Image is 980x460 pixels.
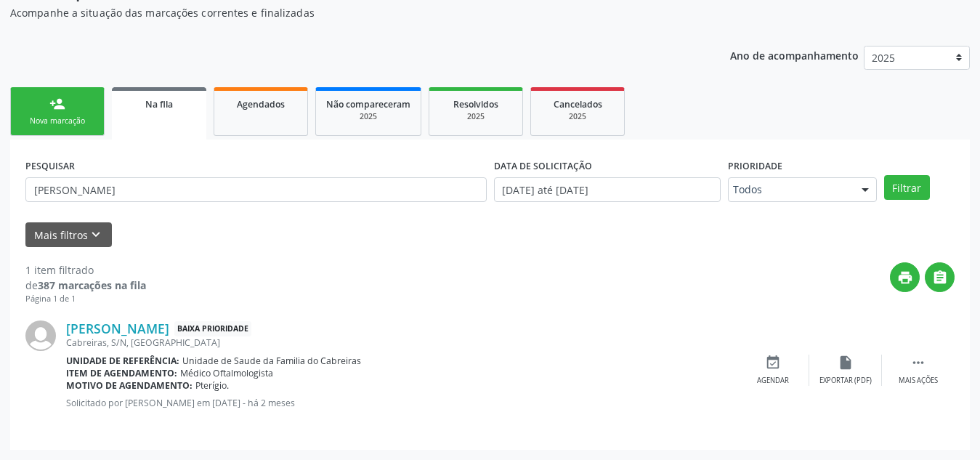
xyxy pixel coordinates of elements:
div: 2025 [440,111,512,122]
label: PESQUISAR [25,155,75,177]
button: Mais filtroskeyboard_arrow_down [25,222,112,248]
i: insert_drive_file [838,355,854,371]
p: Ano de acompanhamento [730,46,859,64]
span: Médico Oftalmologista [180,367,273,379]
b: Motivo de agendamento: [66,379,193,392]
div: Nova marcação [21,116,94,126]
input: Selecione um intervalo [494,177,721,202]
i:  [932,270,948,286]
label: Prioridade [728,155,782,177]
span: Pterígio. [195,379,229,392]
span: Todos [733,182,847,197]
input: Nome, CNS [25,177,487,202]
button:  [925,262,955,292]
span: Na fila [145,98,173,110]
div: Agendar [757,376,789,386]
span: Unidade de Saude da Familia do Cabreiras [182,355,361,367]
b: Item de agendamento: [66,367,177,379]
span: Agendados [237,98,285,110]
div: 2025 [541,111,614,122]
span: Resolvidos [453,98,498,110]
button: print [890,262,920,292]
span: Cancelados [554,98,602,110]
div: de [25,278,146,293]
div: Cabreiras, S/N, [GEOGRAPHIC_DATA] [66,336,737,349]
div: person_add [49,96,65,112]
div: 1 item filtrado [25,262,146,278]
button: Filtrar [884,175,930,200]
i:  [910,355,926,371]
div: Exportar (PDF) [819,376,872,386]
strong: 387 marcações na fila [38,278,146,292]
a: [PERSON_NAME] [66,320,169,336]
p: Acompanhe a situação das marcações correntes e finalizadas [10,5,682,20]
p: Solicitado por [PERSON_NAME] em [DATE] - há 2 meses [66,397,737,409]
div: Mais ações [899,376,938,386]
div: Página 1 de 1 [25,293,146,305]
div: 2025 [326,111,410,122]
i: keyboard_arrow_down [88,227,104,243]
span: Não compareceram [326,98,410,110]
b: Unidade de referência: [66,355,179,367]
label: DATA DE SOLICITAÇÃO [494,155,592,177]
img: img [25,320,56,351]
i: event_available [765,355,781,371]
span: Baixa Prioridade [174,321,251,336]
i: print [897,270,913,286]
